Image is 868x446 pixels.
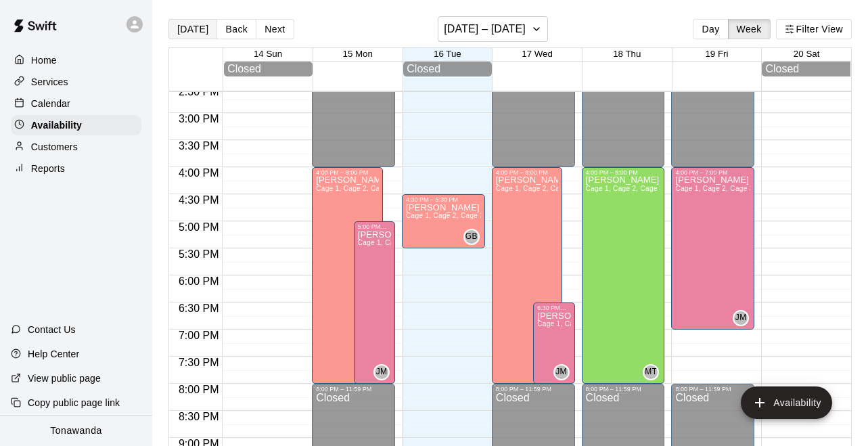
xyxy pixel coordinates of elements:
span: 2:30 PM [175,86,223,97]
div: 4:00 PM – 8:00 PM [496,169,558,176]
button: Day [693,19,728,39]
div: 4:30 PM – 5:30 PM: Available [402,194,485,248]
button: Filter View [776,19,852,39]
button: 20 Sat [794,49,820,59]
button: 14 Sun [254,49,282,59]
p: Customers [31,140,78,154]
div: Jared MacFarland [553,364,570,380]
div: Grant Bickham [463,229,480,245]
span: Cage 1, Cage 2, Cage 3, HitTrax, VIP Training Room [358,239,528,246]
button: 19 Fri [705,49,728,59]
p: Calendar [31,97,70,110]
button: 18 Thu [613,49,641,59]
div: Matt Tyree [643,364,659,380]
div: Closed [227,63,309,75]
span: 3:30 PM [175,140,223,152]
div: Jared MacFarland [373,364,390,380]
span: Cage 1, Cage 2, Cage 3, HitTrax, VIP Training Room [496,185,666,192]
div: 4:00 PM – 8:00 PM: Available [582,167,665,384]
span: 4:00 PM [175,167,223,179]
a: Reports [11,158,141,179]
span: 5:00 PM [175,221,223,233]
button: Week [728,19,771,39]
span: 6:30 PM [175,303,223,314]
span: 8:00 PM [175,384,223,395]
span: 5:30 PM [175,248,223,260]
p: Contact Us [28,323,76,336]
a: Services [11,72,141,92]
button: add [741,386,832,419]
a: Availability [11,115,141,135]
button: [DATE] [168,19,217,39]
span: JM [735,311,747,325]
div: Jared MacFarland [733,310,749,326]
div: 4:00 PM – 8:00 PM [316,169,378,176]
div: 4:00 PM – 7:00 PM: Available [671,167,754,330]
div: 4:00 PM – 7:00 PM [675,169,750,176]
button: [DATE] – [DATE] [438,16,548,42]
div: Closed [407,63,488,75]
div: 8:00 PM – 11:59 PM [675,386,750,393]
button: 17 Wed [522,49,553,59]
div: 6:30 PM – 8:00 PM: Available [533,303,574,384]
div: Closed [765,63,847,75]
div: 4:00 PM – 8:00 PM: Available [312,167,382,384]
div: 4:00 PM – 8:00 PM: Available [492,167,562,384]
p: View public page [28,372,101,385]
span: Cage 1, Cage 2, Cage 3, HitTrax, VIP Training Room [537,320,707,328]
span: 3:00 PM [175,113,223,125]
span: 7:00 PM [175,330,223,341]
a: Calendar [11,93,141,114]
div: 4:00 PM – 8:00 PM [586,169,661,176]
div: 5:00 PM – 8:00 PM [358,223,391,230]
button: Back [216,19,256,39]
p: Tonawanda [50,424,102,438]
p: Home [31,53,57,67]
span: 4:30 PM [175,194,223,206]
span: 7:30 PM [175,357,223,368]
p: Reports [31,162,65,175]
p: Copy public page link [28,396,120,409]
span: Cage 1, Cage 2, Cage 3, HitTrax, VIP Training Room [316,185,486,192]
span: JM [555,365,567,379]
div: 5:00 PM – 8:00 PM: Available [354,221,395,384]
button: 15 Mon [342,49,372,59]
span: MT [645,365,657,379]
span: JM [376,365,388,379]
div: 4:30 PM – 5:30 PM [406,196,481,203]
span: 6:00 PM [175,275,223,287]
a: Customers [11,137,141,157]
div: 8:00 PM – 11:59 PM [496,386,571,393]
span: Cage 1, Cage 2, Cage 3, HitTrax, VIP Training Room [406,212,576,219]
a: Home [11,50,141,70]
span: 8:30 PM [175,411,223,422]
p: Availability [31,118,82,132]
div: 8:00 PM – 11:59 PM [316,386,391,393]
p: Help Center [28,347,79,361]
span: GB [465,230,478,244]
span: Cage 1, Cage 2, Cage 3, HitTrax, VIP Training Room [675,185,845,192]
p: Services [31,75,68,89]
h6: [DATE] – [DATE] [444,20,526,39]
span: Cage 1, Cage 2, Cage 3, HitTrax, VIP Training Room [586,185,756,192]
button: Next [256,19,294,39]
div: 6:30 PM – 8:00 PM [537,305,570,311]
button: 16 Tue [434,49,461,59]
div: 8:00 PM – 11:59 PM [586,386,661,393]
